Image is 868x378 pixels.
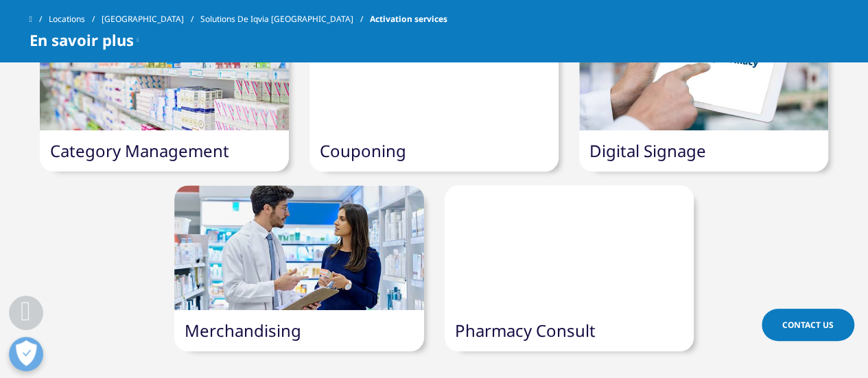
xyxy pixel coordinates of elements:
a: Contact Us [762,309,854,341]
a: [GEOGRAPHIC_DATA] [102,7,200,32]
a: Merchandising [185,319,301,342]
span: En savoir plus [30,32,134,48]
a: Solutions De Iqvia [GEOGRAPHIC_DATA] [200,7,370,32]
a: Category Management [50,139,229,162]
button: Open Preferences [9,337,43,371]
span: Activation services [370,7,447,32]
a: Pharmacy Consult [455,319,596,342]
a: Locations [49,7,102,32]
a: Couponing [320,139,406,162]
span: Contact Us [782,319,834,331]
a: Digital Signage [589,139,706,162]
